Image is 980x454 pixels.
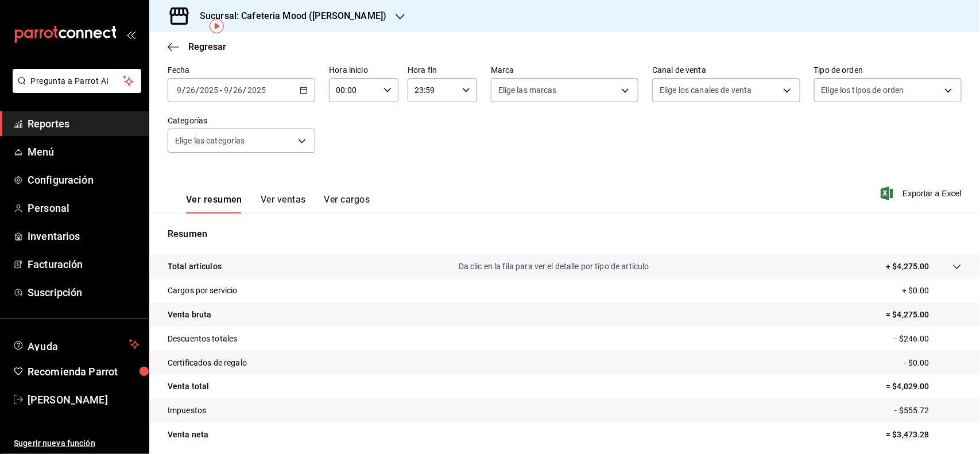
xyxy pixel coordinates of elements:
input: -- [233,86,243,95]
input: -- [176,86,182,95]
button: Pregunta a Parrot AI [13,69,141,93]
p: - $0.00 [904,357,962,369]
button: Ver resumen [186,194,242,214]
button: open_drawer_menu [126,30,135,39]
label: Fecha [168,67,315,75]
span: Elige los tipos de orden [822,84,904,96]
span: Facturación [28,257,140,272]
span: / [229,86,233,95]
p: Venta total [168,381,209,393]
p: Descuentos totales [168,333,237,345]
button: Exportar a Excel [883,187,962,200]
div: navigation tabs [186,194,370,214]
span: Elige las marcas [498,84,557,96]
span: Personal [28,200,140,216]
input: -- [223,86,229,95]
p: Venta bruta [168,309,211,321]
label: Categorías [168,117,315,125]
span: Sugerir nueva función [14,437,140,449]
p: + $0.00 [902,285,962,297]
p: - $555.72 [895,405,962,417]
p: - $246.00 [895,333,962,345]
p: = $4,029.00 [886,381,962,393]
p: Certificados de regalo [168,357,247,369]
h3: Sucursal: Cafeteria Mood ([PERSON_NAME]) [191,9,386,23]
span: / [196,86,199,95]
p: = $4,275.00 [886,309,962,321]
p: Cargos por servicio [168,285,238,297]
span: Recomienda Parrot [28,364,140,379]
span: Pregunta a Parrot AI [31,75,123,87]
p: Venta neta [168,429,208,441]
p: Resumen [168,227,962,241]
span: Ayuda [28,337,125,351]
label: Canal de venta [652,67,800,75]
label: Marca [491,67,638,75]
span: - [220,86,222,95]
span: [PERSON_NAME] [28,392,140,408]
span: / [182,86,185,95]
button: Regresar [168,41,226,52]
label: Hora inicio [329,67,398,75]
p: Impuestos [168,405,206,417]
span: Elige las categorías [175,135,245,146]
input: -- [185,86,196,95]
span: Inventarios [28,228,140,244]
input: ---- [247,86,266,95]
span: Elige los canales de venta [660,84,752,96]
span: Suscripción [28,285,140,300]
label: Tipo de orden [814,67,962,75]
label: Hora fin [408,67,477,75]
span: Menú [28,144,140,160]
p: Da clic en la fila para ver el detalle por tipo de artículo [459,261,649,273]
button: Ver cargos [324,194,370,214]
p: = $3,473.28 [886,429,962,441]
span: / [243,86,247,95]
input: ---- [199,86,219,95]
span: Configuración [28,172,140,188]
span: Regresar [188,41,226,52]
button: Ver ventas [261,194,306,214]
a: Pregunta a Parrot AI [8,83,141,95]
p: Total artículos [168,261,222,273]
span: Reportes [28,116,140,131]
img: Tooltip marker [210,19,224,33]
p: + $4,275.00 [886,261,929,273]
